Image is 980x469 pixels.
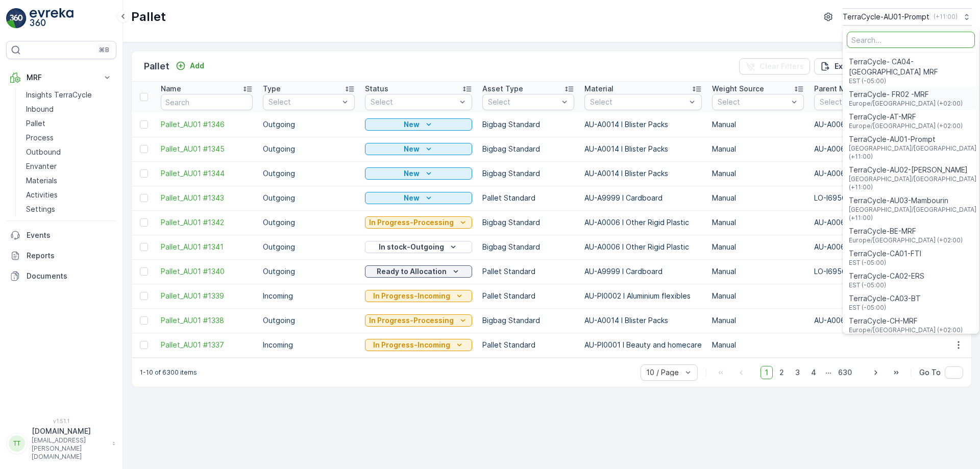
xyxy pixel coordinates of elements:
[161,193,253,203] span: Pallet_AU01 #1343
[140,292,148,300] div: Toggle Row Selected
[26,204,55,214] p: Settings
[22,188,116,202] a: Activities
[161,144,253,154] a: Pallet_AU01 #1345
[849,326,963,334] span: Europe/[GEOGRAPHIC_DATA] (+02:00)
[26,133,54,143] p: Process
[834,366,856,379] span: 630
[584,144,702,154] p: AU-A0014 I Blister Packs
[140,145,148,153] div: Toggle Row Selected
[712,242,804,252] p: Manual
[27,230,112,240] p: Events
[365,84,388,94] p: Status
[482,242,574,252] p: Bigbag Standard
[761,366,773,379] span: 1
[482,144,574,154] p: Bigbag Standard
[22,116,116,131] a: Pallet
[849,122,963,130] span: Europe/[GEOGRAPHIC_DATA] (+02:00)
[849,281,924,289] span: EST (-05:00)
[140,267,148,276] div: Toggle Row Selected
[712,119,804,130] p: Manual
[849,77,973,85] span: EST (-05:00)
[22,131,116,145] a: Process
[379,242,444,252] p: In stock-Outgoing
[584,242,702,252] p: AU-A0006 I Other Rigid Plastic
[584,340,702,350] p: AU-PI0001 I Beauty and homecare
[404,168,420,179] p: New
[718,97,788,107] p: Select
[482,119,574,130] p: Bigbag Standard
[849,236,963,244] span: Europe/[GEOGRAPHIC_DATA] (+02:00)
[263,168,355,179] p: Outgoing
[99,46,109,54] p: ⌘B
[849,100,963,108] span: Europe/[GEOGRAPHIC_DATA] (+02:00)
[806,366,821,379] span: 4
[161,217,253,228] span: Pallet_AU01 #1342
[190,61,204,71] p: Add
[6,67,116,88] button: MRF
[404,193,420,203] p: New
[482,217,574,228] p: Bigbag Standard
[263,340,355,350] p: Incoming
[6,245,116,266] a: Reports
[140,169,148,178] div: Toggle Row Selected
[32,436,107,461] p: [EMAIL_ADDRESS][PERSON_NAME][DOMAIN_NAME]
[140,316,148,325] div: Toggle Row Selected
[590,97,686,107] p: Select
[482,168,574,179] p: Bigbag Standard
[849,144,978,161] span: [GEOGRAPHIC_DATA]/[GEOGRAPHIC_DATA] (+11:00)
[27,271,112,281] p: Documents
[268,97,339,107] p: Select
[759,61,804,71] p: Clear Filters
[835,61,858,71] p: Export
[843,8,972,26] button: TerraCycle-AU01-Prompt(+11:00)
[140,368,197,377] p: 1-10 of 6300 items
[161,242,253,252] a: Pallet_AU01 #1341
[140,341,148,349] div: Toggle Row Selected
[140,243,148,251] div: Toggle Row Selected
[584,168,702,179] p: AU-A0014 I Blister Packs
[482,315,574,326] p: Bigbag Standard
[26,190,58,200] p: Activities
[263,144,355,154] p: Outgoing
[584,84,614,94] p: Material
[161,315,253,326] a: Pallet_AU01 #1338
[482,291,574,301] p: Pallet Standard
[849,226,963,236] span: TerraCycle-BE-MRF
[161,119,253,130] span: Pallet_AU01 #1346
[825,366,831,379] p: ...
[27,251,112,261] p: Reports
[6,426,116,461] button: TT[DOMAIN_NAME][EMAIL_ADDRESS][PERSON_NAME][DOMAIN_NAME]
[26,147,61,157] p: Outbound
[6,266,116,286] a: Documents
[26,118,45,129] p: Pallet
[584,315,702,326] p: AU-A0014 I Blister Packs
[131,9,166,25] p: Pallet
[161,266,253,277] a: Pallet_AU01 #1340
[849,316,963,326] span: TerraCycle-CH-MRF
[144,59,169,73] p: Pallet
[263,217,355,228] p: Outgoing
[843,28,979,334] ul: Menu
[849,175,978,191] span: [GEOGRAPHIC_DATA]/[GEOGRAPHIC_DATA] (+11:00)
[712,315,804,326] p: Manual
[847,32,975,48] input: Search...
[712,168,804,179] p: Manual
[161,168,253,179] a: Pallet_AU01 #1344
[849,57,973,77] span: TerraCycle- CA04-[GEOGRAPHIC_DATA] MRF
[849,249,921,259] span: TerraCycle-CA01-FTI
[263,266,355,277] p: Outgoing
[712,266,804,277] p: Manual
[849,293,921,304] span: TerraCycle-CA03-BT
[26,161,57,171] p: Envanter
[584,291,702,301] p: AU-PI0002 I Aluminium flexibles
[712,340,804,350] p: Manual
[584,266,702,277] p: AU-A9999 I Cardboard
[365,339,472,351] button: In Progress-Incoming
[161,291,253,301] a: Pallet_AU01 #1339
[22,174,116,188] a: Materials
[140,218,148,227] div: Toggle Row Selected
